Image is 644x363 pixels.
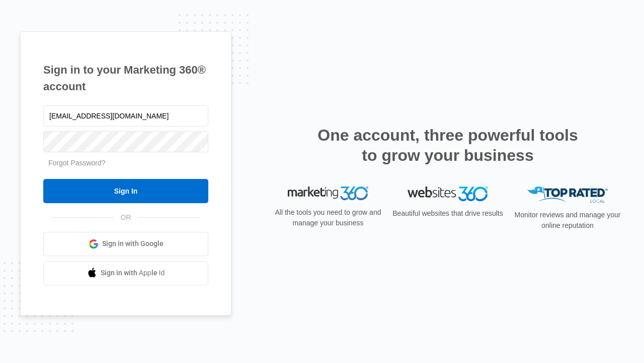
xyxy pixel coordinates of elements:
[43,261,208,285] a: Sign in with Apple Id
[43,62,208,95] h1: Sign in to your Marketing 360® account
[527,187,608,203] img: Top Rated Local
[391,208,504,219] p: Beautiful websites that drive results
[101,268,165,278] span: Sign in with Apple Id
[43,179,208,203] input: Sign In
[288,187,368,201] img: Marketing 360
[408,187,488,201] img: Websites 360
[43,232,208,256] a: Sign in with Google
[43,105,208,127] input: Email
[102,238,164,249] span: Sign in with Google
[114,212,138,223] span: OR
[272,207,384,228] p: All the tools you need to grow and manage your business
[48,159,106,167] a: Forgot Password?
[511,210,624,231] p: Monitor reviews and manage your online reputation
[314,125,581,165] h2: One account, three powerful tools to grow your business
